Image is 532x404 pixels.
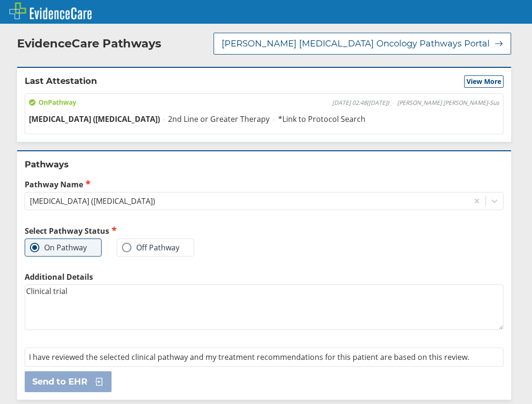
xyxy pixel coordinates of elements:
[464,75,504,88] button: View More
[30,196,155,206] div: [MEDICAL_DATA] ([MEDICAL_DATA])
[278,114,365,124] span: *Link to Protocol Search
[25,179,504,190] label: Pathway Name
[467,77,501,86] span: View More
[25,272,504,282] label: Additional Details
[25,75,97,88] h2: Last Attestation
[32,376,87,387] span: Send to EHR
[222,38,490,49] span: [PERSON_NAME] [MEDICAL_DATA] Oncology Pathways Portal
[122,243,179,252] label: Off Pathway
[29,114,160,124] span: [MEDICAL_DATA] ([MEDICAL_DATA])
[9,2,92,19] img: EvidenceCare
[29,98,76,107] span: On Pathway
[17,37,161,51] h2: EvidenceCare Pathways
[397,99,499,107] span: [PERSON_NAME] [PERSON_NAME]-Sus
[168,114,270,124] span: 2nd Line or Greater Therapy
[332,99,389,107] span: [DATE] 02:48 ( [DATE] )
[25,285,504,330] textarea: Clinical trial
[30,243,87,252] label: On Pathway
[25,371,112,392] button: Send to EHR
[25,159,504,170] h2: Pathways
[214,33,511,55] button: [PERSON_NAME] [MEDICAL_DATA] Oncology Pathways Portal
[25,225,261,236] h2: Select Pathway Status
[29,352,469,362] span: I have reviewed the selected clinical pathway and my treatment recommendations for this patient a...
